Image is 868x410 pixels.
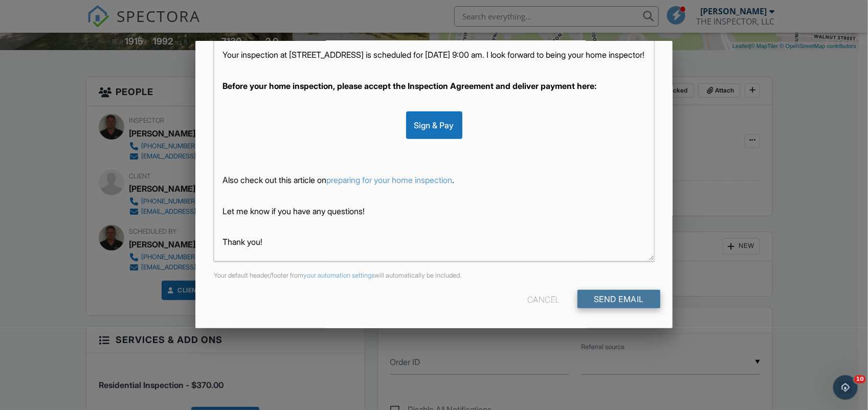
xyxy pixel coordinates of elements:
[577,290,660,308] input: Send Email
[406,111,462,139] div: Sign & Pay
[222,236,646,247] p: Thank you!
[854,375,866,383] span: 10
[326,175,452,185] a: preparing for your home inspection
[833,375,858,400] iframe: Intercom live chat
[222,81,596,91] strong: Before your home inspection, please accept the Inspection Agreement and deliver payment here:
[222,206,646,217] p: Let me know if you have any questions!
[527,290,560,308] div: Cancel
[222,49,646,60] p: Your inspection at [STREET_ADDRESS] is scheduled for [DATE] 9:00 am. I look forward to being your...
[303,271,374,279] a: your automation settings
[208,271,660,280] div: Your default header/footer from will automatically be included.
[406,120,462,130] a: Sign & Pay
[222,174,646,186] p: Also check out this article on .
